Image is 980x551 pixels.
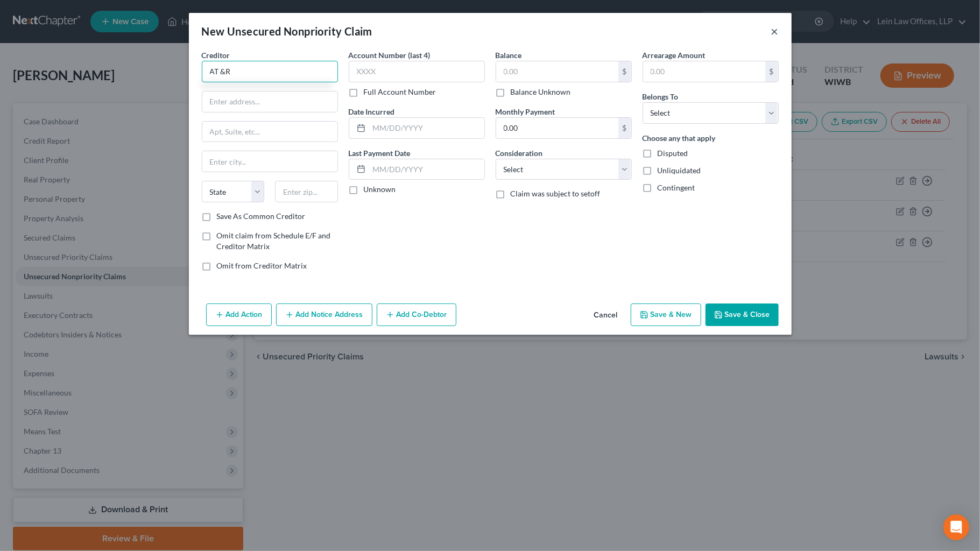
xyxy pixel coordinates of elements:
[706,303,779,326] button: Save & Close
[217,211,306,222] label: Save As Common Creditor
[496,106,555,117] label: Monthly Payment
[643,132,716,144] label: Choose any that apply
[496,61,618,82] input: 0.00
[618,118,631,138] div: $
[771,25,779,38] button: ×
[202,51,230,60] span: Creditor
[511,189,601,198] span: Claim was subject to setoff
[349,61,485,82] input: XXXX
[349,50,431,61] label: Account Number (last 4)
[643,92,679,101] span: Belongs To
[643,61,765,82] input: 0.00
[631,303,701,326] button: Save & New
[349,147,411,159] label: Last Payment Date
[586,305,626,326] button: Cancel
[202,61,338,82] input: Search creditor by name...
[202,151,337,172] input: Enter city...
[496,147,543,159] label: Consideration
[369,118,484,138] input: MM/DD/YYYY
[202,91,337,112] input: Enter address...
[202,122,337,142] input: Apt, Suite, etc...
[943,514,969,540] div: Open Intercom Messenger
[496,50,522,61] label: Balance
[377,303,456,326] button: Add Co-Debtor
[217,261,307,270] span: Omit from Creditor Matrix
[364,87,436,97] label: Full Account Number
[765,61,778,82] div: $
[217,231,331,251] span: Omit claim from Schedule E/F and Creditor Matrix
[369,159,484,180] input: MM/DD/YYYY
[618,61,631,82] div: $
[658,166,701,175] span: Unliquidated
[511,87,571,97] label: Balance Unknown
[364,184,396,195] label: Unknown
[643,50,706,61] label: Arrearage Amount
[202,24,372,39] div: New Unsecured Nonpriority Claim
[276,303,372,326] button: Add Notice Address
[496,118,618,138] input: 0.00
[658,183,695,192] span: Contingent
[206,303,272,326] button: Add Action
[658,149,688,158] span: Disputed
[349,106,395,117] label: Date Incurred
[275,181,338,202] input: Enter zip...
